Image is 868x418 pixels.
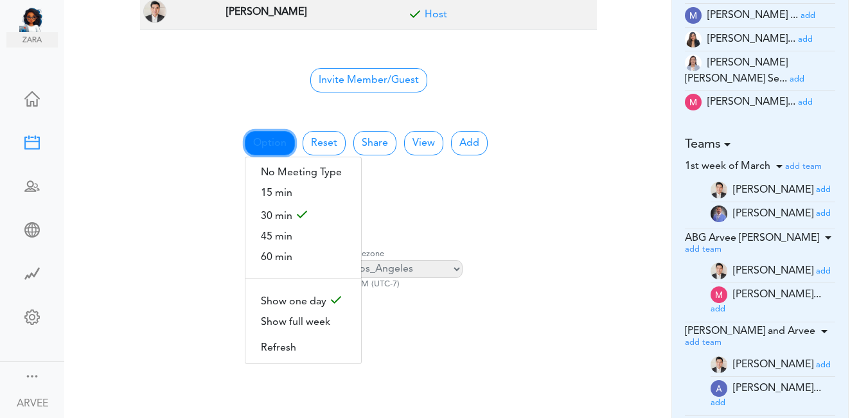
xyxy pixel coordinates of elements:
small: add [801,12,815,20]
img: t+ebP8ENxXARE3R9ZYAAAAASUVORK5CYII= [685,31,702,48]
a: add [801,10,815,21]
span: Refresh [245,338,361,358]
span: ABG Arvee [PERSON_NAME] [685,233,819,243]
h5: Teams [685,137,836,152]
span: [PERSON_NAME] [PERSON_NAME] Se... [685,58,788,84]
div: Schedule Team Meeting [6,179,58,191]
img: zKsWRAxI9YUAAAAASUVORK5CYII= [685,94,702,110]
img: wOzMUeZp9uVEwAAAABJRU5ErkJggg== [685,7,702,24]
a: add [816,184,831,195]
small: add team [685,338,722,347]
small: add [816,186,831,194]
img: Z [711,263,727,279]
a: add [790,74,804,84]
small: add team [685,245,722,254]
small: add [711,399,725,407]
li: Tax Accountant (mc.cabasan@unified-accounting.com) [685,28,836,51]
div: Time Saved [6,266,58,279]
a: add [711,304,725,314]
span: [PERSON_NAME]... [707,97,795,107]
span: [PERSON_NAME] [733,266,813,276]
label: Timezone [348,248,384,260]
small: add [816,361,831,369]
li: ma.dacuma@unified-accounting.com [711,283,836,318]
small: add [816,267,831,275]
div: Change Settings [6,309,58,322]
small: add [798,98,813,107]
span: [PERSON_NAME] [733,184,813,195]
span: 04:40 PM (UTC-7) [333,280,400,288]
img: tYClh565bsNRV2DOQ8zUDWWPrkmSsbOKg5xJDCoDKG2XlEZmCEccTQ7zEOPYImp7PCOAf7r2cjy7pCrRzzhJpJUo4c9mYcQ0F... [685,55,702,71]
span: [PERSON_NAME] ... [707,10,798,21]
span: Invite Member/Guest to join your Group Free Time Calendar [310,68,427,92]
div: ARVEE [17,396,48,412]
span: Included for meeting [405,8,425,27]
a: add [798,34,813,44]
li: Tax Supervisor (ma.dacuma@unified-accounting.com) [685,91,836,114]
span: [PERSON_NAME] and Arvee [685,326,815,336]
span: [PERSON_NAME] [733,360,813,370]
li: a.banaga@unified-accounting.com [711,377,836,412]
a: add team [685,244,722,254]
small: add [816,209,831,218]
a: add [816,360,831,370]
strong: [PERSON_NAME] [226,7,306,17]
small: add [790,75,804,83]
div: Share Meeting Link [6,222,58,235]
img: Unified Global - Powered by TEAMCAL AI [19,6,58,32]
img: Z [711,205,727,222]
span: 1st week of March [685,161,770,171]
img: E70kTnhEtDRAIGhEjAgBAJGBAiAQNCJGBAiAQMCJGAASESMCBEAgaESMCAEAkYECIBA0IkYECIBAwIkYABIRIwIEQCBoRIwIA... [711,380,727,397]
span: Show full week [245,312,361,333]
small: add team [785,162,822,171]
li: a.flores@unified-accounting.com [711,259,836,283]
a: add [711,397,725,408]
span: 45 min [245,227,361,247]
a: Change side menu [24,369,40,387]
span: [PERSON_NAME]... [733,290,821,300]
span: [PERSON_NAME]... [707,34,795,44]
small: add [798,35,813,44]
div: New Meeting [6,135,58,148]
div: Show menu and text [24,369,40,381]
span: 30 min [245,204,361,227]
button: Add [451,131,488,155]
li: a.flores@unified-accounting.com [711,179,836,202]
span: Show one day [245,289,361,312]
a: Change Settings [6,303,58,334]
span: [PERSON_NAME]... [733,383,821,394]
div: Option [245,157,362,364]
img: zKsWRAxI9YUAAAAASUVORK5CYII= [711,286,727,303]
li: Tax Advisor (mc.talley@unified-accounting.com) [685,4,836,28]
a: add [816,208,831,218]
li: a.flores@unified-accounting.com [711,353,836,377]
li: rigel@unified-accounting.com [711,202,836,225]
span: TAX PARTNER at Corona, CA, USA [223,2,310,21]
img: zara.png [6,32,58,48]
a: Share [353,131,396,155]
a: add [798,97,813,107]
li: Tax Manager (mc.servinas@unified-accounting.com) [685,51,836,91]
img: Z [711,356,727,373]
a: No Meeting Type [245,162,361,183]
span: 60 min [245,247,361,268]
small: add [711,305,725,313]
a: add team [785,161,822,171]
a: add [816,266,831,276]
a: ARVEE [1,388,63,417]
a: add team [685,337,722,347]
div: Home [6,91,58,104]
button: Option [245,131,295,155]
button: View [404,131,443,155]
span: 15 min [245,183,361,204]
a: Included for meeting [425,10,447,20]
img: Z [711,182,727,198]
span: [PERSON_NAME] [733,208,813,218]
button: Reset [303,131,346,155]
